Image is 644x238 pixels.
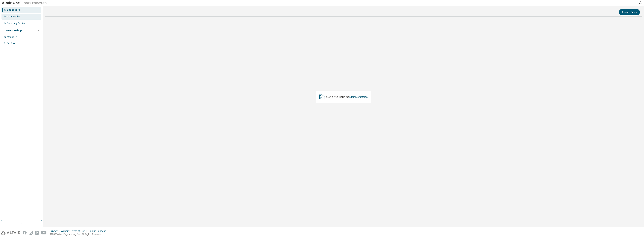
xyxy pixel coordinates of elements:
[349,95,369,98] a: Altair Marketplace
[61,230,89,233] div: Website Terms of Use
[2,29,22,32] div: License Settings
[41,231,47,235] img: youtube.svg
[7,42,16,45] div: On Prem
[7,15,20,18] div: User Profile
[29,231,33,235] img: instagram.svg
[326,95,369,98] div: Start a free trial in the
[23,231,27,235] img: facebook.svg
[50,230,61,233] div: Privacy
[89,230,108,233] div: Cookie Consent
[50,233,108,236] p: © 2025 Altair Engineering, Inc. All Rights Reserved.
[7,22,25,25] div: Company Profile
[2,1,49,5] img: Altair One
[1,231,20,235] img: altair_logo.svg
[35,231,39,235] img: linkedin.svg
[7,36,17,39] div: Managed
[619,9,640,15] button: Contact Sales
[7,8,20,11] div: Dashboard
